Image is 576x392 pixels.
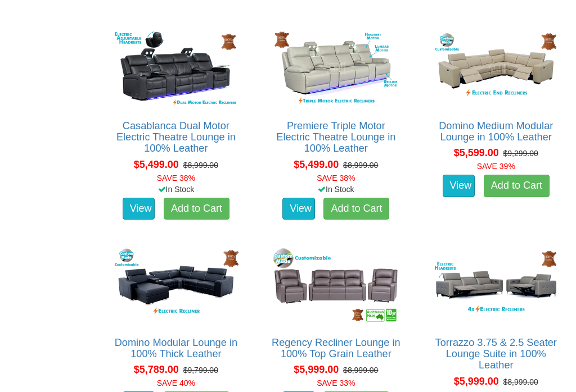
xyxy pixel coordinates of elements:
[443,175,475,198] a: View
[343,161,378,170] del: $8,999.00
[435,338,557,371] a: Torrazzo 3.75 & 2.5 Seater Lounge Suite in 100% Leather
[183,366,218,375] del: $9,799.00
[271,246,401,326] img: Regency Recliner Lounge in 100% Top Grain Leather
[439,121,553,143] a: Domino Medium Modular Lounge in 100% Leather
[343,366,378,375] del: $8,999.00
[477,162,515,171] font: SAVE 39%
[431,29,561,110] img: Domino Medium Modular Lounge in 100% Leather
[262,184,409,195] div: In Stock
[503,149,538,158] del: $9,299.00
[431,246,561,326] img: Torrazzo 3.75 & 2.5 Seater Lounge Suite in 100% Leather
[317,174,355,183] font: SAVE 38%
[484,175,550,198] a: Add to Cart
[116,121,236,154] a: Casablanca Dual Motor Electric Theatre Lounge in 100% Leather
[134,364,179,376] span: $5,789.00
[276,121,395,154] a: Premiere Triple Motor Electric Theatre Lounge in 100% Leather
[157,174,195,183] font: SAVE 38%
[183,161,218,170] del: $8,999.00
[115,338,237,360] a: Domino Modular Lounge in 100% Thick Leather
[271,29,401,110] img: Premiere Triple Motor Electric Theatre Lounge in 100% Leather
[317,379,355,388] font: SAVE 33%
[282,198,315,221] a: View
[123,198,155,221] a: View
[164,198,229,221] a: Add to Cart
[503,378,538,387] del: $8,999.00
[102,184,250,195] div: In Stock
[111,29,241,110] img: Casablanca Dual Motor Electric Theatre Lounge in 100% Leather
[454,376,499,388] span: $5,999.00
[134,159,179,171] span: $5,499.00
[157,379,195,388] font: SAVE 40%
[454,148,499,159] span: $5,599.00
[323,198,389,221] a: Add to Cart
[294,364,339,376] span: $5,999.00
[272,338,400,360] a: Regency Recliner Lounge in 100% Top Grain Leather
[111,246,241,326] img: Domino Modular Lounge in 100% Thick Leather
[294,159,339,171] span: $5,499.00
